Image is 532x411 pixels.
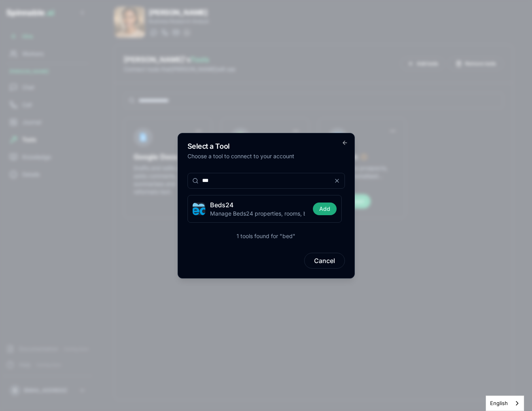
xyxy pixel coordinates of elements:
button: Cancel [304,253,345,269]
h2: Select a Tool [187,143,345,150]
img: beds24 icon [193,203,205,215]
button: Add [313,203,337,215]
p: Choose a tool to connect to your account [187,152,345,160]
div: 1 tools found for "bed" [237,232,295,240]
span: Beds24 [210,200,234,210]
p: Manage Beds24 properties, rooms, bookings and more via Beds24's API [210,210,305,218]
